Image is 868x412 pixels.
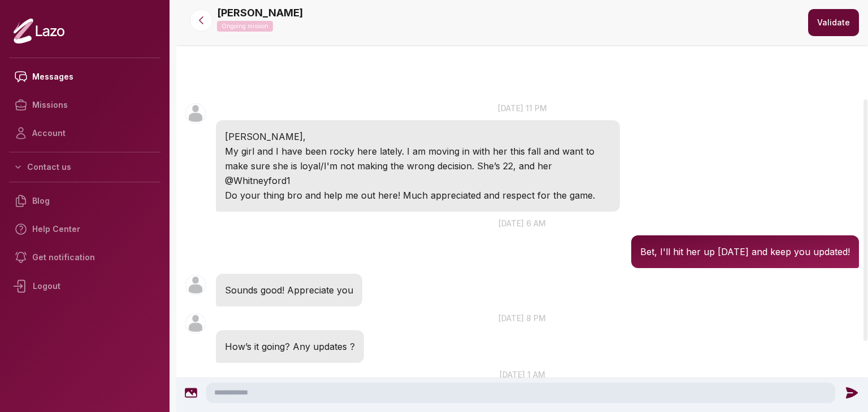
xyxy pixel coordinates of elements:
p: My girl and I have been rocky here lately. I am moving in with her this fall and want to make sur... [225,144,611,188]
a: Messages [9,63,160,91]
p: How’s it going? Any updates ? [225,339,355,354]
p: [PERSON_NAME] [217,5,303,21]
p: [DATE] 11 pm [176,102,868,114]
p: Bet, I'll hit her up [DATE] and keep you updated! [640,244,850,259]
img: User avatar [185,275,206,295]
p: Do your thing bro and help me out here! Much appreciated and respect for the game. [225,188,611,203]
a: Get notification [9,243,160,271]
a: Help Center [9,215,160,243]
p: [DATE] 6 am [176,217,868,229]
a: Missions [9,91,160,119]
button: Contact us [9,157,160,177]
a: Account [9,119,160,147]
p: Sounds good! Appreciate you [225,283,353,297]
a: Blog [9,187,160,215]
div: Logout [9,271,160,301]
p: [DATE] 1 am [176,369,868,380]
p: Ongoing mission [217,21,273,32]
p: [PERSON_NAME], [225,129,611,144]
button: Validate [808,9,859,36]
p: [DATE] 8 pm [176,312,868,324]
